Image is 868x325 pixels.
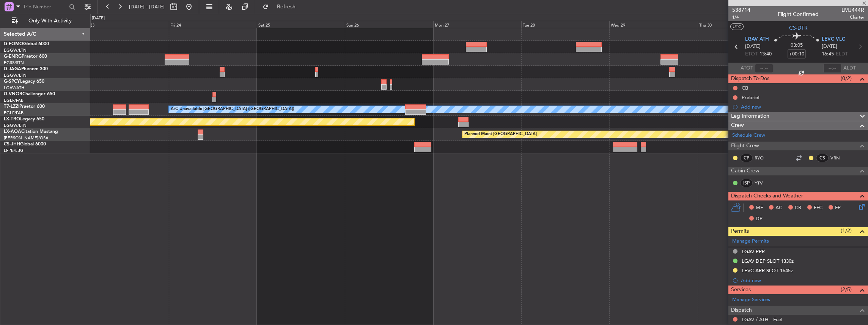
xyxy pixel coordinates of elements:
span: G-JAGA [4,67,21,71]
span: ELDT [836,50,848,58]
span: 03:05 [791,42,803,49]
button: UTC [730,23,744,30]
a: CS-JHHGlobal 6000 [4,142,46,147]
div: CP [740,154,753,162]
div: Mon 27 [433,21,521,28]
a: EGGW/LTN [4,73,27,78]
a: G-SPCYLegacy 650 [4,79,44,84]
a: T7-LZZIPraetor 600 [4,104,45,109]
span: LEVC VLC [822,36,845,43]
div: LEVC ARR SLOT 1645z [742,267,793,274]
span: MF [756,204,763,212]
span: CS-DTR [789,24,808,32]
div: LGAV DEP SLOT 1330z [742,258,794,264]
span: G-FOMO [4,42,23,46]
a: VRN [830,155,848,161]
div: A/C Unavailable [GEOGRAPHIC_DATA] ([GEOGRAPHIC_DATA]) [171,104,294,115]
a: EGGW/LTN [4,123,27,128]
div: Tue 28 [521,21,609,28]
span: 13:40 [759,50,772,58]
a: LFPB/LBG [4,148,24,153]
span: Leg Information [731,112,769,121]
a: LX-AOACitation Mustang [4,129,58,134]
span: (0/2) [841,74,852,82]
span: Dispatch Checks and Weather [731,192,803,200]
div: Prebrief [742,94,759,101]
div: CS [816,154,829,162]
a: RYO [755,155,772,161]
div: Wed 29 [609,21,697,28]
div: Thu 30 [698,21,786,28]
a: LGAV/ATH [4,85,24,91]
span: DP [756,215,763,223]
button: Refresh [259,1,305,13]
a: EGLF/FAB [4,110,24,116]
span: CS-JHH [4,142,20,147]
span: G-SPCY [4,79,20,84]
span: FP [835,204,841,212]
span: [DATE] [745,43,761,50]
span: Only With Activity [20,18,80,24]
a: Manage Permits [732,238,769,245]
a: G-ENRGPraetor 600 [4,54,47,59]
span: Cabin Crew [731,167,759,175]
span: Crew [731,121,744,130]
input: Trip Number [23,1,67,13]
div: ISP [740,179,753,187]
span: [DATE] [822,43,837,50]
span: LGAV ATH [745,36,769,43]
a: YTV [755,180,772,186]
span: LMJ444R [841,6,864,14]
span: G-ENRG [4,54,22,59]
span: G-VNOR [4,92,22,96]
span: AC [775,204,782,212]
span: 16:45 [822,50,834,58]
span: LX-TRO [4,117,20,121]
span: Flight Crew [731,142,759,150]
a: Manage Services [732,296,770,304]
span: 538714 [732,6,750,14]
a: LGAV / ATH - Fuel [742,316,782,323]
span: Permits [731,227,749,236]
span: 1/4 [732,14,750,21]
div: Add new [741,277,864,284]
a: EGSS/STN [4,60,24,66]
span: Refresh [270,4,302,9]
span: [DATE] - [DATE] [129,3,165,10]
div: Thu 23 [80,21,168,28]
div: Add new [741,104,864,110]
div: Flight Confirmed [778,10,819,18]
span: Dispatch [731,306,752,315]
a: G-FOMOGlobal 6000 [4,42,49,46]
a: Schedule Crew [732,132,765,139]
a: G-JAGAPhenom 300 [4,67,48,71]
a: EGGW/LTN [4,47,27,53]
a: G-VNORChallenger 650 [4,92,55,96]
span: LX-AOA [4,129,21,134]
span: ATOT [741,65,753,72]
span: (1/2) [841,227,852,235]
div: LGAV PPR [742,248,765,255]
div: Sat 25 [257,21,345,28]
span: (2/5) [841,286,852,293]
span: T7-LZZI [4,104,19,109]
div: Planned Maint [GEOGRAPHIC_DATA] [464,129,537,140]
span: CR [795,204,801,212]
div: [DATE] [92,15,105,22]
div: Sun 26 [345,21,433,28]
span: ALDT [843,65,856,72]
a: LX-TROLegacy 650 [4,117,44,121]
span: Services [731,286,751,294]
div: CB [742,85,748,91]
span: FFC [814,204,822,212]
button: Only With Activity [8,15,82,27]
span: Dispatch To-Dos [731,74,769,83]
div: Fri 24 [169,21,257,28]
a: [PERSON_NAME]/QSA [4,135,49,141]
span: Charter [841,14,864,21]
span: ETOT [745,50,758,58]
a: EGLF/FAB [4,98,24,103]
